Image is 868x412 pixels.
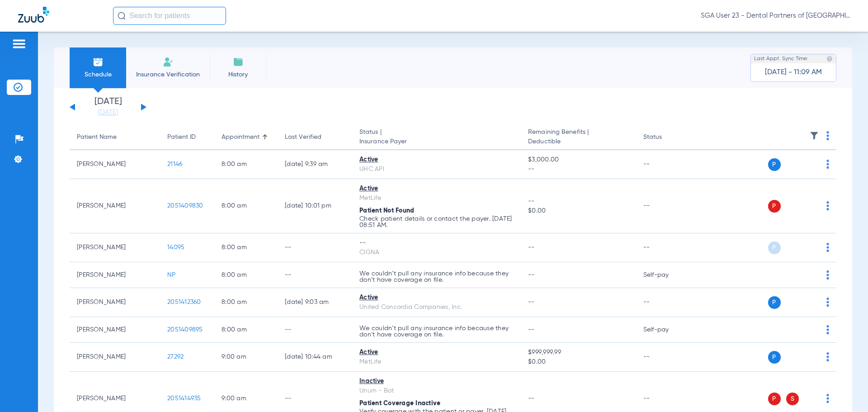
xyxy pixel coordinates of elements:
iframe: Chat Widget [823,369,868,412]
td: [DATE] 9:03 AM [278,288,352,317]
div: Patient ID [167,133,207,142]
span: 14095 [167,244,184,251]
a: [DATE] [81,108,135,117]
td: 8:00 AM [214,262,278,288]
div: -- [359,238,514,248]
td: 8:00 AM [214,233,278,262]
td: 9:00 AM [214,343,278,372]
span: -- [528,197,628,206]
th: Remaining Benefits | [521,125,636,150]
img: filter.svg [810,131,819,140]
img: x.svg [806,298,815,307]
span: $0.00 [528,206,628,216]
span: NP [167,272,176,278]
span: 2051409895 [167,327,203,333]
td: -- [278,317,352,343]
div: Unum - Bot [359,386,514,396]
span: Patient Not Found [359,208,414,214]
img: last sync help info [826,56,833,62]
span: -- [528,395,535,402]
td: -- [278,262,352,288]
span: P [768,200,781,213]
td: 8:00 AM [214,317,278,343]
span: P [768,158,781,171]
span: 2051414935 [167,395,201,402]
span: P [768,351,781,364]
img: x.svg [806,201,815,210]
img: x.svg [806,270,815,279]
span: SGA User 23 - Dental Partners of [GEOGRAPHIC_DATA]-JESUP [701,11,850,20]
div: United Concordia Companies, Inc. [359,303,514,312]
td: -- [636,233,697,262]
span: Schedule [76,70,119,79]
td: Self-pay [636,317,697,343]
img: x.svg [806,394,815,403]
td: Self-pay [636,262,697,288]
img: x.svg [806,325,815,334]
td: 8:00 AM [214,179,278,233]
div: Inactive [359,377,514,386]
td: -- [636,343,697,372]
div: Appointment [222,133,270,142]
th: Status | [352,125,521,150]
div: Patient ID [167,133,196,142]
span: 27292 [167,354,184,360]
div: Active [359,348,514,357]
td: -- [636,288,697,317]
span: S [786,393,799,405]
div: Appointment [222,133,259,142]
img: group-dot-blue.svg [826,243,829,252]
span: [DATE] - 11:09 AM [765,68,822,77]
td: [DATE] 9:39 AM [278,150,352,179]
img: x.svg [806,352,815,361]
img: group-dot-blue.svg [826,352,829,361]
span: $3,000.00 [528,155,628,165]
td: -- [636,179,697,233]
td: [DATE] 10:44 AM [278,343,352,372]
img: group-dot-blue.svg [826,131,829,140]
span: Last Appt. Sync Time: [754,54,808,63]
div: Last Verified [285,133,321,142]
span: 2051412360 [167,299,201,305]
div: Active [359,184,514,194]
img: Schedule [93,57,104,67]
div: CIGNA [359,248,514,257]
div: UHC API [359,165,514,174]
img: x.svg [806,243,815,252]
div: MetLife [359,357,514,367]
div: MetLife [359,194,514,203]
td: [PERSON_NAME] [70,317,160,343]
li: [DATE] [81,97,135,117]
img: group-dot-blue.svg [826,325,829,334]
td: [PERSON_NAME] [70,288,160,317]
div: Active [359,293,514,303]
img: group-dot-blue.svg [826,160,829,169]
p: Check patient details or contact the payer. [DATE] 08:51 AM. [359,216,514,228]
td: 8:00 AM [214,288,278,317]
span: Patient Coverage Inactive [359,400,440,407]
td: -- [636,150,697,179]
span: Deductible [528,137,628,147]
span: P [768,296,781,309]
p: We couldn’t pull any insurance info because they don’t have coverage on file. [359,270,514,283]
span: -- [528,272,535,278]
td: [PERSON_NAME] [70,150,160,179]
td: [PERSON_NAME] [70,262,160,288]
div: Active [359,155,514,165]
p: We couldn’t pull any insurance info because they don’t have coverage on file. [359,325,514,338]
span: -- [528,244,535,251]
img: group-dot-blue.svg [826,298,829,307]
span: 2051409830 [167,203,203,209]
img: Search Icon [118,12,126,20]
td: 8:00 AM [214,150,278,179]
span: P [768,242,781,254]
img: Manual Insurance Verification [163,57,174,67]
div: Patient Name [77,133,153,142]
td: -- [278,233,352,262]
img: group-dot-blue.svg [826,270,829,279]
th: Status [636,125,697,150]
img: group-dot-blue.svg [826,201,829,210]
img: hamburger-icon [12,38,26,49]
td: [PERSON_NAME] [70,179,160,233]
img: Zuub Logo [18,7,49,23]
